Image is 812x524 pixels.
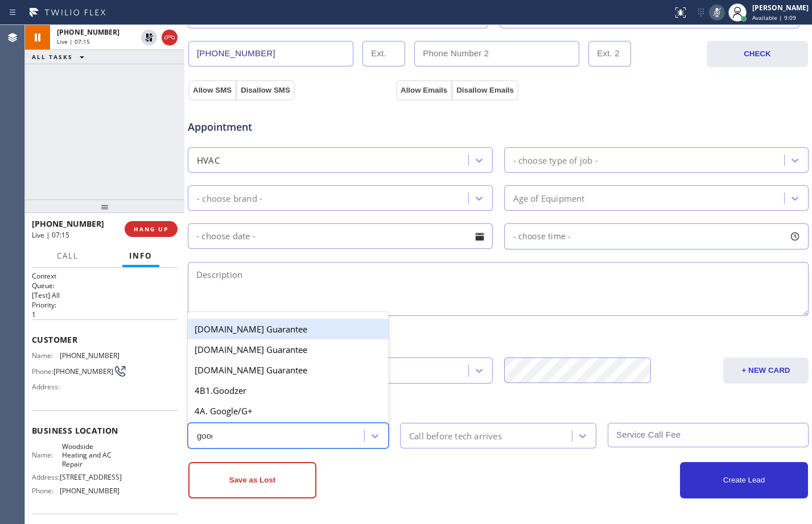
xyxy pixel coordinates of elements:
div: [DOMAIN_NAME] Guarantee [188,339,389,360]
span: Name: [32,451,62,459]
div: [PERSON_NAME] [752,3,809,13]
button: CHECK [707,41,808,67]
span: Phone: [32,486,60,495]
input: Ext. 2 [588,41,631,66]
button: + NEW CARD [723,357,809,384]
div: Age of Equipment [513,192,585,205]
h1: Context [32,271,178,281]
span: Woodside Heating and AC Repair [62,442,119,468]
button: Call [50,245,85,267]
input: Ext. [362,41,405,66]
button: Hang up [162,30,178,45]
span: Appointment [188,119,393,135]
div: Other [189,395,807,410]
div: Credit card [189,330,807,345]
div: 4A. Google/G+ [188,401,389,421]
button: Info [122,245,159,267]
span: Name: [32,351,60,360]
span: [PHONE_NUMBER] [53,367,113,376]
input: Phone Number 2 [414,41,579,66]
input: Service Call Fee [608,423,809,447]
div: [DOMAIN_NAME] Guarantee [188,319,389,339]
span: Live | 07:15 [57,38,90,45]
button: ALL TASKS [25,50,96,64]
div: 4B1.Goodzer [188,380,389,401]
button: Allow Emails [396,80,452,101]
div: Call before tech arrives [409,429,502,442]
span: [PHONE_NUMBER] [32,218,104,229]
p: 1 [32,310,178,319]
span: HANG UP [134,225,168,233]
div: [DOMAIN_NAME] Guarantee [188,360,389,380]
button: HANG UP [125,221,178,237]
button: Allow SMS [188,80,236,101]
h2: Queue: [32,281,178,290]
button: Create Lead [680,462,808,498]
button: Save as Lost [188,462,316,498]
button: Unhold Customer [141,30,157,45]
div: - choose brand - [197,192,262,205]
span: Live | 07:15 [32,230,69,240]
span: ALL TASKS [32,53,73,61]
span: Phone: [32,367,53,376]
span: Customer [32,334,178,345]
span: [PHONE_NUMBER] [60,486,119,495]
div: HVAC [197,153,220,167]
input: - choose date - [188,223,493,249]
span: [STREET_ADDRESS] [60,473,122,481]
span: Call [57,251,79,261]
span: Address: [32,382,62,391]
span: Address: [32,473,60,481]
span: Available | 9:09 [752,14,796,22]
button: Mute [709,5,725,20]
div: 4B. Google Guarantee [188,421,389,442]
button: Disallow Emails [452,80,518,101]
input: Phone Number [188,41,353,66]
div: - choose type of job - [513,153,598,167]
p: [Test] All [32,290,178,300]
span: Info [129,251,152,261]
h2: Priority: [32,300,178,310]
span: [PHONE_NUMBER] [57,27,119,37]
span: - choose time - [513,231,571,242]
span: Business location [32,425,178,436]
button: Disallow SMS [236,80,295,101]
span: [PHONE_NUMBER] [60,351,119,360]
